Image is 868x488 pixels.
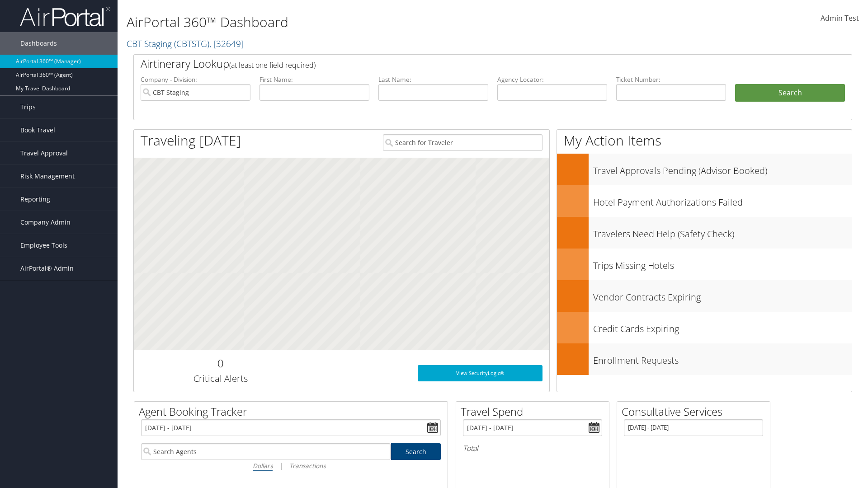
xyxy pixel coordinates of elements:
[593,223,852,240] h3: Travelers Need Help (Safety Check)
[289,461,325,470] i: Transactions
[821,5,859,33] a: Admin Test
[461,404,609,419] h2: Travel Spend
[20,165,75,188] span: Risk Management
[391,443,441,460] a: Search
[141,443,391,460] input: Search Agents
[141,56,785,71] h2: Airtinerary Lookup
[557,217,852,249] a: Travelers Need Help (Safety Check)
[557,154,852,185] a: Travel Approvals Pending (Advisor Booked)
[174,38,209,50] span: ( CBTSTG )
[593,160,852,177] h3: Travel Approvals Pending (Advisor Booked)
[141,131,241,150] h1: Traveling [DATE]
[378,75,488,84] label: Last Name:
[20,211,71,234] span: Company Admin
[20,96,36,118] span: Trips
[20,6,110,27] img: airportal-logo.png
[229,60,316,70] span: (at least one field required)
[622,404,770,419] h2: Consultative Services
[557,131,852,150] h1: My Action Items
[557,312,852,343] a: Credit Cards Expiring
[20,188,50,211] span: Reporting
[616,75,726,84] label: Ticket Number:
[20,119,55,141] span: Book Travel
[383,134,542,151] input: Search for Traveler
[127,38,244,50] a: CBT Staging
[557,185,852,217] a: Hotel Payment Authorizations Failed
[253,461,273,470] i: Dollars
[141,460,441,471] div: |
[20,32,57,55] span: Dashboards
[735,84,845,102] button: Search
[593,318,852,335] h3: Credit Cards Expiring
[141,372,300,385] h3: Critical Alerts
[20,142,68,164] span: Travel Approval
[593,286,852,304] h3: Vendor Contracts Expiring
[463,443,602,453] h6: Total
[20,234,67,257] span: Employee Tools
[127,13,615,32] h1: AirPortal 360™ Dashboard
[141,75,250,84] label: Company - Division:
[209,38,244,50] span: , [ 32649 ]
[557,343,852,375] a: Enrollment Requests
[418,365,542,381] a: View SecurityLogic®
[141,356,300,371] h2: 0
[593,192,852,209] h3: Hotel Payment Authorizations Failed
[593,255,852,272] h3: Trips Missing Hotels
[557,280,852,312] a: Vendor Contracts Expiring
[497,75,607,84] label: Agency Locator:
[259,75,369,84] label: First Name:
[20,257,74,280] span: AirPortal® Admin
[139,404,448,419] h2: Agent Booking Tracker
[593,350,852,367] h3: Enrollment Requests
[557,249,852,280] a: Trips Missing Hotels
[821,13,859,23] span: Admin Test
